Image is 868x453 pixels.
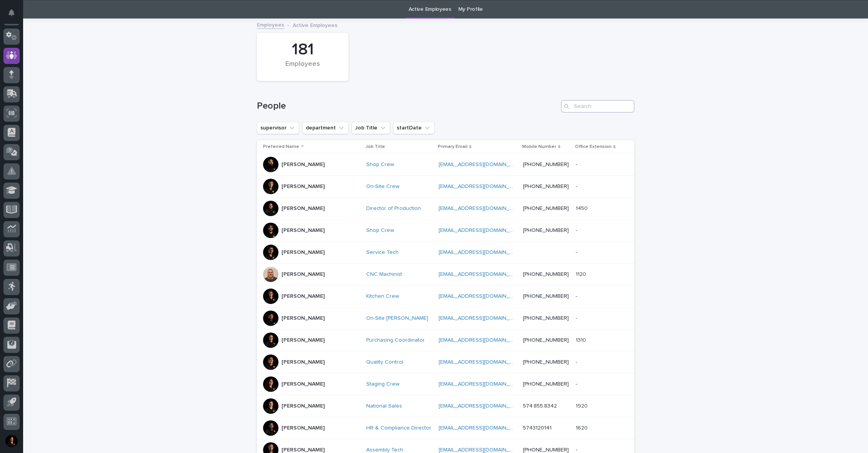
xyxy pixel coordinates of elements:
div: Employees [270,60,335,76]
tr: [PERSON_NAME]National Sales [EMAIL_ADDRESS][DOMAIN_NAME] 574.855.834219201920 [257,395,634,417]
div: 181 [270,40,335,59]
tr: [PERSON_NAME]On-Site [PERSON_NAME] [EMAIL_ADDRESS][DOMAIN_NAME] [PHONE_NUMBER]-- [257,307,634,329]
a: [PHONE_NUMBER] [523,272,569,277]
p: 1920 [575,401,589,409]
tr: [PERSON_NAME]On-Site Crew [EMAIL_ADDRESS][DOMAIN_NAME] [PHONE_NUMBER]-- [257,176,634,198]
a: [EMAIL_ADDRESS][DOMAIN_NAME] [438,315,525,321]
button: Notifications [3,5,20,21]
tr: [PERSON_NAME]Shop Crew [EMAIL_ADDRESS][DOMAIN_NAME] [PHONE_NUMBER]-- [257,220,634,242]
tr: [PERSON_NAME]Kitchen Crew [EMAIL_ADDRESS][DOMAIN_NAME] [PHONE_NUMBER]-- [257,285,634,307]
a: [PHONE_NUMBER] [523,381,569,387]
p: Job Title [365,143,385,151]
p: [PERSON_NAME] [282,425,325,431]
a: [EMAIL_ADDRESS][DOMAIN_NAME] [438,250,525,255]
p: Active Employees [293,20,337,29]
button: Job Title [352,122,390,134]
p: [PERSON_NAME] [282,381,325,388]
a: Active Employees [409,0,451,18]
a: [PHONE_NUMBER] [523,228,569,233]
a: CNC Machinist [366,271,402,278]
a: Director of Production [366,205,421,212]
button: users-avatar [3,433,20,449]
p: Preferred Name [263,143,299,151]
p: [PERSON_NAME] [282,315,325,322]
a: My Profile [458,0,483,18]
a: Shop Crew [366,161,394,168]
button: department [302,122,349,134]
a: [EMAIL_ADDRESS][DOMAIN_NAME] [438,425,525,431]
button: supervisor [257,122,299,134]
a: Shop Crew [366,227,394,234]
div: Notifications [10,9,20,22]
a: 5743120141 [523,425,551,431]
p: - [575,226,578,234]
p: - [575,379,578,388]
a: On-Site Crew [366,183,399,190]
a: [EMAIL_ADDRESS][DOMAIN_NAME] [438,184,525,189]
tr: [PERSON_NAME]CNC Machinist [EMAIL_ADDRESS][DOMAIN_NAME] [PHONE_NUMBER]11201120 [257,263,634,285]
tr: [PERSON_NAME]Shop Crew [EMAIL_ADDRESS][DOMAIN_NAME] [PHONE_NUMBER]-- [257,154,634,176]
a: [PHONE_NUMBER] [523,337,569,343]
p: Office Extension [575,143,611,151]
a: [EMAIL_ADDRESS][DOMAIN_NAME] [438,403,525,409]
p: [PERSON_NAME] [282,227,325,234]
tr: [PERSON_NAME]Staging Crew [EMAIL_ADDRESS][DOMAIN_NAME] [PHONE_NUMBER]-- [257,373,634,395]
tr: [PERSON_NAME]Director of Production [EMAIL_ADDRESS][DOMAIN_NAME] [PHONE_NUMBER]14501450 [257,198,634,220]
a: [EMAIL_ADDRESS][DOMAIN_NAME] [438,337,525,343]
p: [PERSON_NAME] [282,205,325,212]
p: [PERSON_NAME] [282,183,325,190]
a: [EMAIL_ADDRESS][DOMAIN_NAME] [438,228,525,233]
h1: People [257,101,558,112]
p: - [575,160,578,168]
a: [PHONE_NUMBER] [523,447,569,453]
tr: [PERSON_NAME]Purchasing Coordinator [EMAIL_ADDRESS][DOMAIN_NAME] [PHONE_NUMBER]13101310 [257,329,634,351]
p: 1310 [575,336,587,344]
p: - [575,292,578,300]
a: Service Tech [366,249,399,256]
a: Quality Control [366,359,403,366]
p: [PERSON_NAME] [282,293,325,300]
a: On-Site [PERSON_NAME] [366,315,428,322]
p: 1450 [575,204,589,212]
p: - [575,248,578,256]
a: [PHONE_NUMBER] [523,294,569,299]
p: [PERSON_NAME] [282,161,325,168]
tr: [PERSON_NAME]Quality Control [EMAIL_ADDRESS][DOMAIN_NAME] [PHONE_NUMBER]-- [257,351,634,373]
a: [EMAIL_ADDRESS][DOMAIN_NAME] [438,381,525,387]
p: 1120 [575,270,587,278]
p: [PERSON_NAME] [282,403,325,409]
a: [EMAIL_ADDRESS][DOMAIN_NAME] [438,447,525,453]
a: Employees [257,20,284,29]
tr: [PERSON_NAME]HR & Compliance Director [EMAIL_ADDRESS][DOMAIN_NAME] 574312014116201620 [257,417,634,439]
a: HR & Compliance Director [366,425,431,431]
p: 1620 [575,423,589,431]
p: - [575,357,578,366]
p: [PERSON_NAME] [282,271,325,278]
a: [EMAIL_ADDRESS][DOMAIN_NAME] [438,359,525,365]
p: - [575,314,578,322]
a: [PHONE_NUMBER] [523,315,569,321]
a: Staging Crew [366,381,399,388]
a: 574.855.8342 [523,403,557,409]
a: National Sales [366,403,402,409]
input: Search [561,100,634,112]
a: [EMAIL_ADDRESS][DOMAIN_NAME] [438,294,525,299]
a: Purchasing Coordinator [366,337,425,344]
a: [EMAIL_ADDRESS][DOMAIN_NAME] [438,272,525,277]
a: [PHONE_NUMBER] [523,162,569,167]
tr: [PERSON_NAME]Service Tech [EMAIL_ADDRESS][DOMAIN_NAME] -- [257,242,634,263]
p: [PERSON_NAME] [282,249,325,256]
a: [PHONE_NUMBER] [523,206,569,211]
p: [PERSON_NAME] [282,337,325,344]
a: [PHONE_NUMBER] [523,359,569,365]
button: startDate [393,122,434,134]
a: [PHONE_NUMBER] [523,184,569,189]
p: [PERSON_NAME] [282,359,325,366]
a: [EMAIL_ADDRESS][DOMAIN_NAME] [438,162,525,167]
p: Primary Email [437,143,467,151]
a: [EMAIL_ADDRESS][DOMAIN_NAME] [438,206,525,211]
p: - [575,182,578,190]
a: Kitchen Crew [366,293,399,300]
p: Mobile Number [522,143,556,151]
